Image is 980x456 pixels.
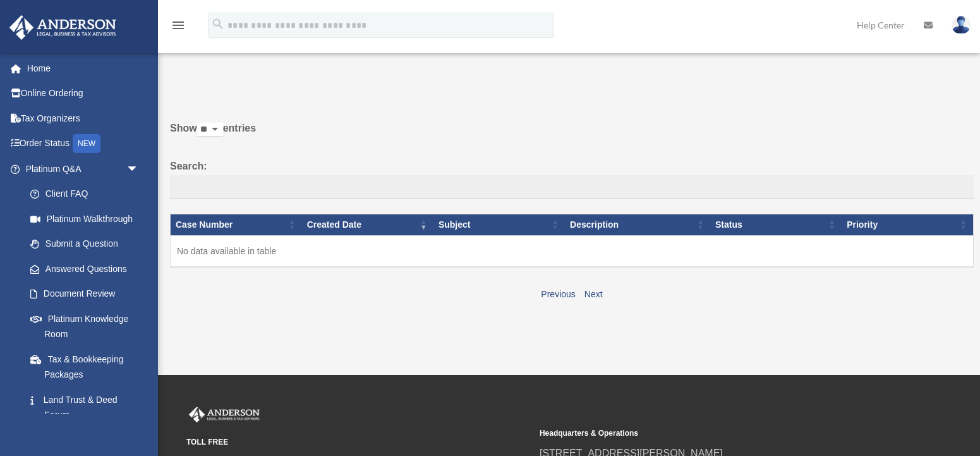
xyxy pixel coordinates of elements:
[186,407,262,423] img: Anderson Advisors Platinum Portal
[9,106,158,131] a: Tax Organizers
[842,214,973,236] th: Priority: activate to sort column ascending
[171,22,186,33] a: menu
[18,206,152,231] a: Platinum Walkthrough
[302,214,433,236] th: Created Date: activate to sort column ascending
[18,182,152,207] a: Client FAQ
[171,18,186,33] i: menu
[73,134,100,153] div: NEW
[211,17,225,31] i: search
[170,175,974,199] input: Search:
[171,214,302,236] th: Case Number: activate to sort column ascending
[9,156,152,182] a: Platinum Q&Aarrow_drop_down
[18,256,145,281] a: Answered Questions
[9,56,158,81] a: Home
[18,387,152,428] a: Land Trust & Deed Forum
[541,289,575,299] a: Previous
[126,156,152,182] span: arrow_drop_down
[9,81,158,106] a: Online Ordering
[18,347,152,387] a: Tax & Bookkeeping Packages
[170,120,974,150] label: Show entries
[710,214,842,236] th: Status: activate to sort column ascending
[540,427,884,440] small: Headquarters & Operations
[170,157,974,199] label: Search:
[197,123,223,137] select: Showentries
[952,16,971,34] img: User Pic
[9,131,158,157] a: Order StatusNEW
[18,231,152,257] a: Submit a Question
[18,306,152,347] a: Platinum Knowledge Room
[6,15,120,40] img: Anderson Advisors Platinum Portal
[433,214,565,236] th: Subject: activate to sort column ascending
[186,436,531,449] small: TOLL FREE
[565,214,710,236] th: Description: activate to sort column ascending
[18,281,152,307] a: Document Review
[584,289,603,299] a: Next
[171,235,974,267] td: No data available in table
